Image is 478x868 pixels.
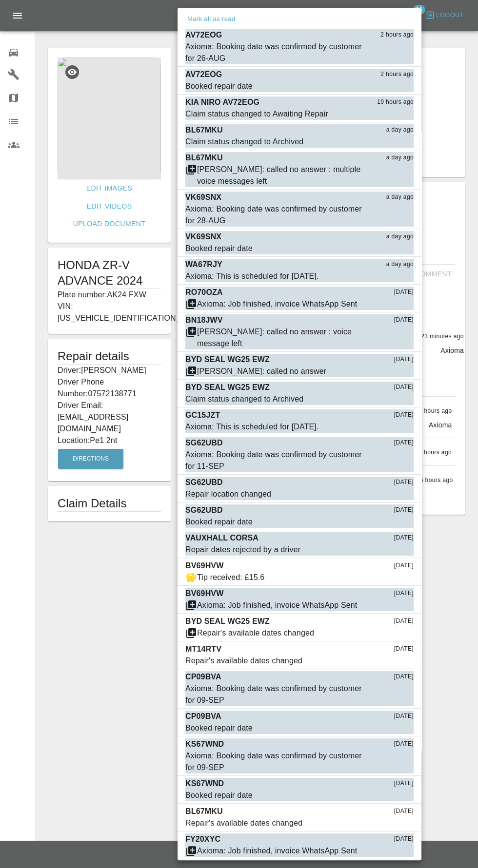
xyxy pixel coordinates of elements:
[185,382,270,393] p: BYD SEAL WG25 EWZ
[185,711,221,722] p: CP09BVA
[394,478,414,487] span: [DATE]
[185,790,253,801] div: Booked repair date
[185,243,253,254] div: Booked repair date
[185,683,365,706] div: Axioma: Booking date was confirmed by customer for 09-SEP
[185,96,259,108] p: KIA NIRO AV72EOG
[394,779,414,789] span: [DATE]
[197,572,264,583] div: Tip received: £15.6
[185,833,220,845] p: FY20XYC
[185,409,220,421] p: GC15JZT
[386,125,414,135] span: a day ago
[394,288,414,297] span: [DATE]
[185,29,222,41] p: AV72EOG
[185,643,221,655] p: MT14RTV
[394,617,414,626] span: [DATE]
[185,421,319,433] div: Axioma: This is scheduled for [DATE].
[185,477,223,488] p: SG62UBD
[185,516,253,528] div: Booked repair date
[185,655,302,667] div: Repair's available dates changed
[386,153,414,163] span: a day ago
[185,270,319,282] div: Axioma: This is scheduled for [DATE].
[197,845,357,857] div: Axioma: Job finished, invoice WhatsApp Sent
[197,599,357,611] div: Axioma: Job finished, invoice WhatsApp Sent
[185,314,223,326] p: BN18JWV
[380,70,414,79] span: 2 hours ago
[394,410,414,420] span: [DATE]
[185,287,223,298] p: RO70OZA
[394,438,414,448] span: [DATE]
[185,488,271,500] div: Repair location changed
[185,722,253,734] div: Booked repair date
[185,616,270,627] p: BYD SEAL WG25 EWZ
[386,260,414,270] span: a day ago
[394,807,414,816] span: [DATE]
[185,560,223,572] p: BV69HVW
[185,671,221,683] p: CP09BVA
[394,505,414,515] span: [DATE]
[394,644,414,654] span: [DATE]
[197,298,357,310] div: Axioma: Job finished, invoice WhatsApp Sent
[394,383,414,392] span: [DATE]
[394,355,414,365] span: [DATE]
[185,778,224,790] p: KS67WND
[197,326,365,349] div: [PERSON_NAME]: called no answer : voice message left
[185,14,237,25] button: Mark all as read
[197,627,314,639] div: Repair's available dates changed
[185,80,253,92] div: Booked repair date
[185,738,224,750] p: KS67WND
[185,231,221,243] p: VK69SNX
[185,532,259,544] p: VAUXHALL CORSA
[185,437,223,449] p: SG62UBD
[185,393,303,405] div: Claim status changed to Archived
[185,449,365,472] div: Axioma: Booking date was confirmed by customer for 11-SEP
[185,136,303,148] div: Claim status changed to Archived
[394,533,414,543] span: [DATE]
[394,739,414,749] span: [DATE]
[185,750,365,773] div: Axioma: Booking date was confirmed by customer for 09-SEP
[197,164,365,187] div: [PERSON_NAME]: called no answer : multiple voice messages left
[185,203,365,227] div: Axioma: Booking date was confirmed by customer for 28-AUG
[394,672,414,682] span: [DATE]
[185,152,223,164] p: BL67MKU
[197,366,326,377] div: [PERSON_NAME]: called no answer
[386,193,414,202] span: a day ago
[394,315,414,325] span: [DATE]
[185,588,223,599] p: BV69HVW
[380,30,414,40] span: 2 hours ago
[185,41,365,64] div: Axioma: Booking date was confirmed by customer for 26-AUG
[185,192,221,203] p: VK69SNX
[185,806,223,817] p: BL67MKU
[185,544,300,556] div: Repair dates rejected by a driver
[394,561,414,571] span: [DATE]
[185,108,328,120] div: Claim status changed to Awaiting Repair
[185,504,223,516] p: SG62UBD
[185,354,270,366] p: BYD SEAL WG25 EWZ
[394,589,414,598] span: [DATE]
[386,232,414,242] span: a day ago
[185,817,302,829] div: Repair's available dates changed
[394,712,414,721] span: [DATE]
[185,124,223,136] p: BL67MKU
[185,69,222,80] p: AV72EOG
[185,259,222,270] p: WA67RJY
[394,834,414,844] span: [DATE]
[377,97,414,107] span: 19 hours ago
